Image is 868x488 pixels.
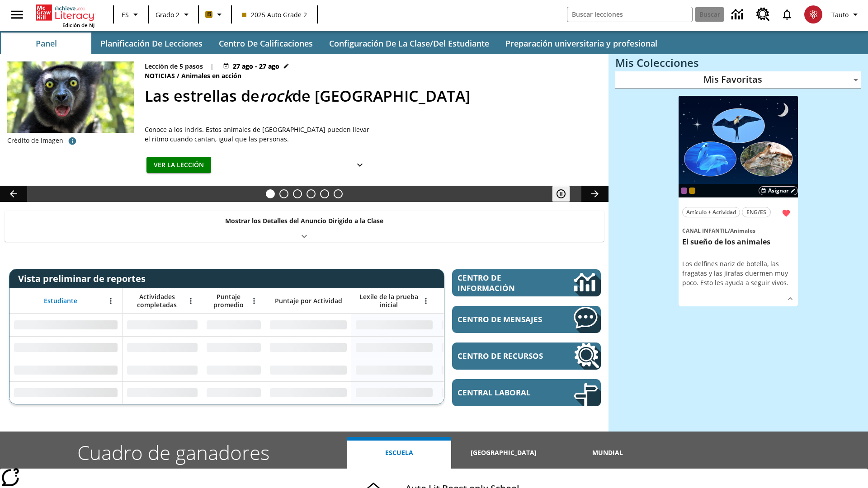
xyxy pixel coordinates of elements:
button: Panel [1,33,91,54]
a: Centro de recursos, Se abrirá en una pestaña nueva. [452,343,601,370]
button: Diapositiva 4 ¿Los autos del futuro? [307,189,316,198]
div: lesson details [679,96,798,307]
button: Ver más [351,157,369,174]
a: Centro de información [726,2,751,27]
img: avatar image [804,5,822,23]
button: Perfil/Configuración [828,6,864,23]
div: Sin datos, [437,381,523,404]
button: Preparación universitaria y profesional [498,33,665,54]
span: Tauto [831,10,849,19]
span: Artículo + Actividad [686,207,736,217]
img: Un indri de brillantes ojos amarillos mira a la cámara. [7,61,134,133]
span: Centro de mensajes [458,314,547,324]
button: Abrir menú [104,294,118,308]
span: Puntaje por Actividad [275,297,342,305]
a: Portada [36,4,94,22]
h2: Las estrellas de rock de Madagascar [145,84,598,108]
p: Lección de 5 pasos [145,61,203,71]
button: Diapositiva 6 Una idea, mucho trabajo [334,189,343,198]
button: Artículo + Actividad [682,207,740,217]
span: Asignar [768,187,788,195]
span: Actividades completadas [127,293,187,309]
button: Diapositiva 1 Las estrellas de <i>rock</i> de Madagascar [266,189,275,198]
input: Buscar campo [567,7,692,22]
div: New 2025 class [689,188,695,194]
div: Sin datos, [437,314,523,336]
i: rock [259,85,292,106]
span: / [177,71,179,80]
button: Ver más [783,292,797,305]
a: Centro de mensajes [452,306,601,333]
span: Animales [730,227,755,235]
div: Conoce a los indris. Estos animales de [GEOGRAPHIC_DATA] pueden llevar el ritmo cuando cantan, ig... [145,125,371,144]
button: Planificación de lecciones [93,33,210,54]
button: Centro de calificaciones [212,33,320,54]
button: Diapositiva 5 ¿Cuál es la gran idea? [320,189,329,198]
button: Diapositiva 2 ¿Lo quieres con papas fritas? [279,189,288,198]
span: B [207,9,211,20]
button: Abrir menú [247,294,261,308]
div: Sin datos, [202,359,265,381]
span: Lexile de la prueba inicial [356,293,422,309]
span: Conoce a los indris. Estos animales de Madagascar pueden llevar el ritmo cuando cantan, igual que... [145,125,371,144]
button: Boost El color de la clase es anaranjado claro. Cambiar el color de la clase. [202,6,228,23]
span: Estudiante [44,297,77,305]
button: Ver la lección [146,157,211,174]
button: Crédito: mirecca/iStock/Getty Images Plus [63,133,81,149]
span: Centro de recursos [458,351,547,361]
div: Sin datos, [437,359,523,381]
button: Abrir menú [419,294,433,308]
h3: El sueño de los animales [682,237,794,247]
button: Carrusel de lecciones, seguir [581,186,609,202]
div: Sin datos, [202,381,265,404]
div: Sin datos, [437,336,523,359]
div: Sin datos, [123,359,202,381]
span: Noticias [145,71,177,81]
span: Animales en acción [181,71,243,81]
div: Mis Favoritas [615,71,861,89]
div: Pausar [552,186,579,202]
button: Diapositiva 3 Modas que pasaron de moda [293,189,302,198]
button: Asignar Elegir fechas [759,186,798,195]
a: Centro de recursos, Se abrirá en una pestaña nueva. [751,2,775,27]
a: Centro de información [452,269,601,296]
div: Sin datos, [123,314,202,336]
span: / [728,227,730,235]
p: Crédito de imagen [7,136,63,145]
div: Sin datos, [123,336,202,359]
span: Edición de NJ [62,22,94,28]
button: 27 ago - 27 ago Elegir fechas [221,61,291,71]
span: Tema: Canal Infantil/Animales [682,225,794,235]
button: Pausar [552,186,570,202]
span: 27 ago - 27 ago [233,61,279,71]
div: Portada [36,3,94,28]
button: Abrir el menú lateral [4,1,30,28]
a: Central laboral [452,379,601,406]
a: Notificaciones [775,3,799,26]
button: Escuela [347,437,451,469]
span: Vista preliminar de reportes [18,272,150,285]
span: ENG/ES [746,207,766,217]
button: Grado: Grado 2, Elige un grado [152,6,195,23]
button: Mundial [556,437,660,469]
span: Puntaje promedio [207,293,250,309]
button: Abrir menú [184,294,198,308]
button: [GEOGRAPHIC_DATA] [451,437,555,469]
button: Remover de Favoritas [778,205,794,221]
div: Sin datos, [123,381,202,404]
button: Lenguaje: ES, Selecciona un idioma [117,6,146,23]
div: Sin datos, [202,314,265,336]
span: ES [122,10,129,19]
span: Centro de información [458,272,543,293]
div: OL 2025 Auto Grade 3 [681,188,687,194]
button: ENG/ES [742,207,771,217]
button: Escoja un nuevo avatar [799,3,828,26]
span: Central laboral [458,387,547,398]
div: Sin datos, [202,336,265,359]
button: Configuración de la clase/del estudiante [322,33,496,54]
p: Mostrar los Detalles del Anuncio Dirigido a la Clase [225,216,383,225]
h3: Mis Colecciones [615,56,861,69]
span: Grado 2 [156,10,179,19]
